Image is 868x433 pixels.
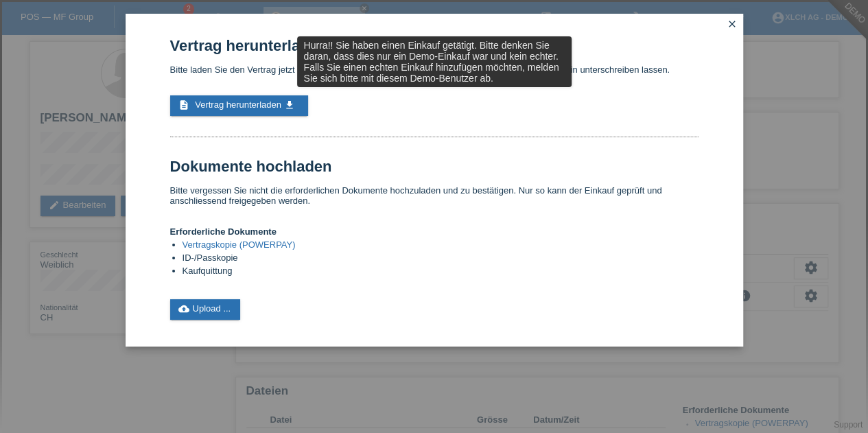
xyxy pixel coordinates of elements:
[727,19,738,30] i: close
[170,226,699,237] h4: Erforderliche Dokumente
[178,100,189,110] i: description
[183,239,296,250] a: Vertragskopie (POWERPAY)
[170,65,699,75] p: Bitte laden Sie den Vertrag jetzt herunter. Danach bitte ausdrucken, unterschreiben und von der K...
[183,266,699,279] li: Kaufquittung
[297,36,572,87] div: Hurra!! Sie haben einen Einkauf getätigt. Bitte denken Sie daran, dass dies nur ein Demo-Einkauf ...
[170,299,241,320] a: cloud_uploadUpload ...
[195,100,281,110] span: Vertrag herunterladen
[170,185,699,206] p: Bitte vergessen Sie nicht die erforderlichen Dokumente hochzuladen und zu bestätigen. Nur so kann...
[723,17,741,33] a: close
[178,303,189,314] i: cloud_upload
[183,253,699,266] li: ID-/Passkopie
[170,37,699,54] h1: Vertrag herunterladen
[170,95,308,116] a: description Vertrag herunterladen get_app
[284,100,295,110] i: get_app
[170,158,699,175] h1: Dokumente hochladen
